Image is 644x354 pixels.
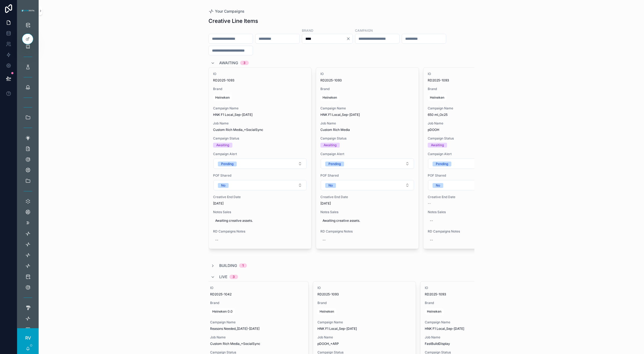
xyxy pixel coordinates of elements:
span: Custom Rich Media_+SocialSync [213,128,307,132]
span: Creative End Date [320,195,414,199]
span: Heineken [430,95,444,100]
div: Awaiting [216,143,229,148]
span: Custom Rich Media [320,128,414,132]
button: Select Button [428,180,521,190]
span: Heineken [215,95,230,100]
button: Clear [346,37,353,41]
span: RD2025-1093 [213,78,307,83]
span: HNK F1 Local_Sep-[DATE] [320,113,414,117]
a: IORD2025-1093BrandHeinekenCampaign Name650 ml_Oc25Job NamepDOOHCampaign StatusAwaitingCampaign Al... [423,67,526,249]
span: RD2025-1093 [428,78,522,83]
span: pDOOH [428,128,522,132]
label: Brand [302,28,313,33]
div: 1 [242,263,244,268]
button: Select Button [428,159,521,169]
span: IO [210,286,304,290]
label: Campaign [355,28,373,33]
div: Pending [436,162,448,166]
span: RD Campaigns Notes [320,229,414,234]
span: Job Name [317,335,411,339]
span: Notes Sales [213,210,307,214]
span: Job Name [213,121,307,126]
span: Heineken [323,95,337,100]
span: Campaign Status [213,136,307,141]
span: Creative End Date [428,195,522,199]
span: Brand [425,301,519,305]
span: [DATE] [320,201,414,206]
span: Custom Rich Media_+SocialSync [210,342,304,346]
span: RD2025-1093 [320,78,414,83]
span: IO [213,72,307,76]
button: Select Button [321,180,414,190]
span: Awaiting creative assets. [323,219,412,223]
span: Heineken [320,309,334,314]
div: -- [430,238,433,242]
span: IO [428,72,522,76]
span: FastBuildDisplay [425,342,519,346]
span: Reasons Needed_[DATE]-[DATE] [210,327,304,331]
img: App logo [20,9,35,13]
a: IORD2025-1093BrandHeinekenCampaign NameHNK F1 Local_Sep-[DATE]Job NameCustom Rich Media_+SocialSy... [208,67,312,249]
span: Campaign Name [317,320,411,324]
span: Creative End Date [213,195,307,199]
span: POF Shared [213,173,307,178]
span: Notes Sales [320,210,414,214]
span: Heineken 0.0 [212,309,233,314]
span: IO [425,286,519,290]
span: RD2025-1042 [210,292,304,296]
span: Brand [213,87,307,91]
div: 3 [233,275,235,279]
span: HNK F1 Local_Sep-[DATE] [317,327,411,331]
span: HNK F1 Local_Sep-[DATE] [425,327,519,331]
span: IO [317,286,411,290]
span: Campaign Alert [428,152,522,156]
span: RD Campaigns Notes [213,229,307,234]
span: IO [320,72,414,76]
span: Brand [317,301,411,305]
span: Campaign Name [320,106,414,110]
a: Your Campaigns [208,9,244,14]
a: IORD2025-1093BrandHeinekenCampaign NameHNK F1 Local_Sep-[DATE]Job NameCustom Rich MediaCampaign S... [316,67,419,249]
div: No [436,183,440,188]
span: Job Name [320,121,414,126]
span: RD2025-1093 [317,292,411,296]
span: Building [219,263,237,268]
span: RV [25,335,31,341]
span: Campaign Alert [320,152,414,156]
span: POF Shared [320,173,414,178]
div: No [328,183,333,188]
span: Notes Sales [428,210,522,214]
span: Brand [320,87,414,91]
span: Campaign Status [320,136,414,141]
button: Select Button [213,159,307,169]
span: Awaiting creative assets. [215,219,305,223]
span: Live [219,274,227,280]
span: -- [428,201,431,206]
span: Your Campaigns [215,9,244,14]
span: Campaign Name [428,106,522,110]
h1: Creative Line Items [208,17,258,25]
span: Campaign Alert [213,152,307,156]
span: RD2025-1093 [425,292,519,296]
button: Select Button [213,180,307,190]
span: Heineken [427,309,441,314]
div: -- [215,238,218,242]
div: Pending [221,162,233,166]
span: Campaign Name [210,320,304,324]
span: pDOOH_+ARP [317,342,411,346]
div: 3 [243,61,246,65]
span: POF Shared [428,173,522,178]
div: -- [430,219,433,223]
div: Awaiting [324,143,336,148]
span: RD Campaigns Notes [428,229,522,234]
span: Awaiting [219,60,238,66]
div: No [221,183,225,188]
span: HNK F1 Local_Sep-[DATE] [213,113,307,117]
span: Campaign Status [428,136,522,141]
div: Awaiting [431,143,444,148]
div: -- [323,238,326,242]
button: Select Button [321,159,414,169]
span: Campaign Name [425,320,519,324]
div: scrollable content [17,22,39,328]
span: Job Name [428,121,522,126]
